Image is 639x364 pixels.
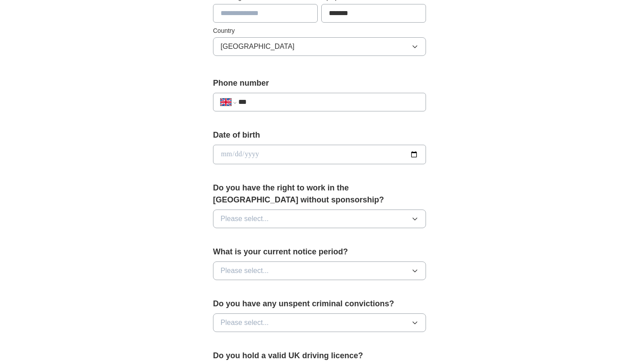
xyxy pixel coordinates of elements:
label: Phone number [213,77,426,89]
button: Please select... [213,261,426,280]
label: Do you have any unspent criminal convictions? [213,298,426,310]
label: Country [213,26,426,36]
label: Date of birth [213,129,426,141]
button: [GEOGRAPHIC_DATA] [213,37,426,56]
label: Do you hold a valid UK driving licence? [213,350,426,362]
label: Do you have the right to work in the [GEOGRAPHIC_DATA] without sponsorship? [213,182,426,206]
button: Please select... [213,210,426,228]
label: What is your current notice period? [213,246,426,258]
button: Please select... [213,313,426,332]
span: Please select... [221,214,269,224]
span: Please select... [221,265,269,276]
span: Please select... [221,317,269,328]
span: [GEOGRAPHIC_DATA] [221,41,295,52]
